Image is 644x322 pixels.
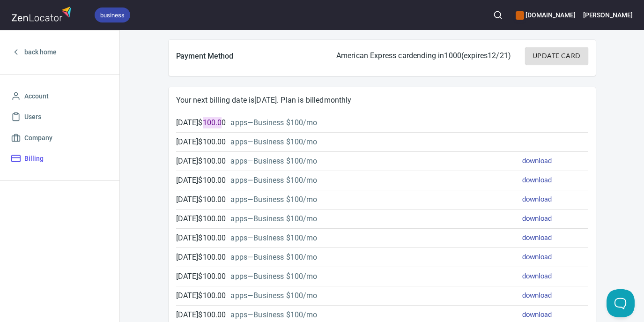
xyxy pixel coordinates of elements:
a: download [522,291,552,299]
div: Manage your apps [516,5,575,25]
p: [DATE] $ 100.00 [176,290,226,301]
img: zenlocator [11,4,74,24]
a: Users [7,106,112,127]
p: Your next billing date is [DATE] . Plan is billed monthly [176,95,588,106]
button: color-CE600E [516,11,524,20]
span: Users [24,111,41,123]
div: business [95,7,130,22]
p: [DATE] $ 100.00 [176,213,226,225]
h6: [PERSON_NAME] [583,10,633,20]
p: app s — Business $100/mo [230,290,317,301]
button: Update Card [525,47,588,65]
a: download [522,156,552,165]
p: app s — Business $100/mo [230,136,317,148]
a: download [522,252,552,261]
p: [DATE] $ 100.00 [176,194,226,205]
a: download [522,271,552,280]
p: app s — Business $100/mo [230,117,317,128]
button: [PERSON_NAME] [583,5,633,25]
p: app s — Business $100/mo [230,271,317,282]
a: download [522,233,552,241]
span: Company [24,132,52,144]
p: app s — Business $100/mo [230,232,317,244]
p: [DATE] $ 100.00 [176,271,226,282]
a: download [522,310,552,318]
a: download [522,214,552,222]
a: download [522,175,552,184]
p: [DATE] $ 100.00 [176,136,226,148]
p: [DATE] $ 100.00 [176,156,226,167]
span: business [95,10,130,20]
p: app s — Business $100/mo [230,156,317,167]
p: app s — Business $100/mo [230,194,317,205]
span: Billing [24,153,44,165]
p: [DATE] $ 100.00 [176,175,226,186]
a: Account [7,86,112,107]
a: back home [7,42,112,63]
button: Search [488,5,508,25]
a: download [522,195,552,203]
p: app s — Business $100/mo [230,252,317,263]
iframe: Help Scout Beacon - Open [607,289,635,317]
span: back home [24,46,57,58]
p: [DATE] $ 100.00 [176,232,226,244]
span: Account [24,90,49,102]
p: [DATE] $ 100.00 [176,309,226,321]
p: app s — Business $100/mo [230,175,317,186]
span: Update Card [533,50,580,62]
p: app s — Business $100/mo [230,309,317,321]
a: Company [7,127,112,149]
a: Billing [7,148,112,169]
p: app s — Business $100/mo [230,213,317,225]
p: [DATE] $ 100.00 [176,252,226,263]
h6: [DOMAIN_NAME] [516,10,575,20]
h5: Payment Method [176,51,233,61]
p: American Express card ending in 1000 (expires 12/21 ) [336,50,511,61]
p: [DATE] $ 100.00 [176,117,226,128]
